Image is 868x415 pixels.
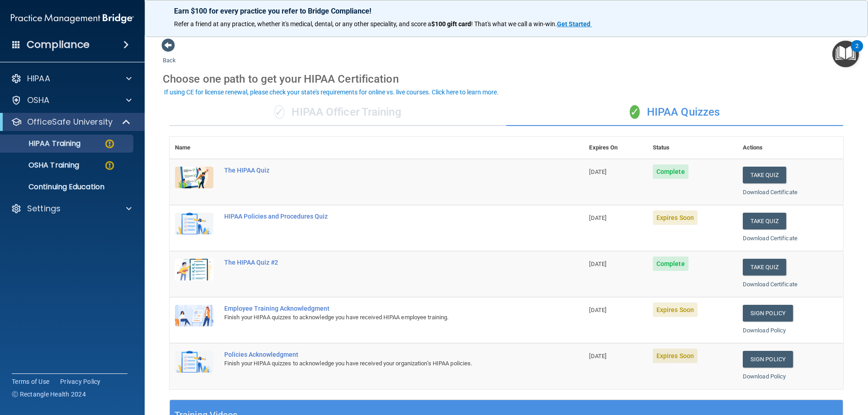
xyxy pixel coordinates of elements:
[274,105,284,119] span: ✓
[653,164,689,179] span: Complete
[589,307,606,313] span: [DATE]
[743,351,793,368] a: Sign Policy
[832,41,859,67] button: Open Resource Center, 2 new notifications
[12,390,86,399] span: Ⓒ Rectangle Health 2024
[653,303,698,317] span: Expires Soon
[163,66,850,92] div: Choose one path to get your HIPAA Certification
[174,20,431,28] span: Refer a friend at any practice, whether it's medical, dental, or any other speciality, and score a
[743,281,797,288] a: Download Certificate
[589,168,606,175] span: [DATE]
[224,167,538,174] div: The HIPAA Quiz
[557,20,590,28] strong: Get Started
[743,235,797,242] a: Download Certificate
[6,182,129,191] p: Continuing Education
[471,20,557,28] span: ! That's what we call a win-win.
[653,256,689,271] span: Complete
[170,137,219,159] th: Name
[11,117,131,127] a: OfficeSafe University
[743,213,786,229] button: Take Quiz
[647,137,737,159] th: Status
[11,95,132,106] a: OSHA
[589,353,606,359] span: [DATE]
[431,20,471,28] strong: $100 gift card
[11,73,132,84] a: HIPAA
[224,213,538,220] div: HIPAA Policies and Procedures Quiz
[737,137,843,159] th: Actions
[164,89,499,95] div: If using CE for license renewal, please check your state's requirements for online vs. live cours...
[653,349,698,363] span: Expires Soon
[104,160,115,171] img: warning-circle.0cc9ac19.png
[224,358,538,369] div: Finish your HIPAA quizzes to acknowledge you have received your organization’s HIPAA policies.
[27,73,50,84] p: HIPAA
[224,305,538,312] div: Employee Training Acknowledgment
[743,327,786,334] a: Download Policy
[855,46,859,58] div: 2
[589,214,606,221] span: [DATE]
[27,203,61,214] p: Settings
[27,38,90,51] h4: Compliance
[743,373,786,380] a: Download Policy
[6,139,80,148] p: HIPAA Training
[630,105,640,119] span: ✓
[12,377,49,386] a: Terms of Use
[60,377,101,386] a: Privacy Policy
[170,99,506,126] div: HIPAA Officer Training
[653,210,698,225] span: Expires Soon
[743,167,786,183] button: Take Quiz
[11,9,134,28] img: PMB logo
[163,46,176,64] a: Back
[11,203,132,214] a: Settings
[743,189,797,196] a: Download Certificate
[557,20,592,28] a: Get Started
[584,137,647,159] th: Expires On
[27,95,50,106] p: OSHA
[163,88,500,97] button: If using CE for license renewal, please check your state's requirements for online vs. live cours...
[224,351,538,358] div: Policies Acknowledgment
[224,259,538,266] div: The HIPAA Quiz #2
[224,312,538,323] div: Finish your HIPAA quizzes to acknowledge you have received HIPAA employee training.
[743,305,793,322] a: Sign Policy
[589,261,606,267] span: [DATE]
[174,7,839,15] p: Earn $100 for every practice you refer to Bridge Compliance!
[27,117,113,127] p: OfficeSafe University
[6,161,79,170] p: OSHA Training
[104,138,115,149] img: warning-circle.0cc9ac19.png
[506,99,843,126] div: HIPAA Quizzes
[743,259,786,275] button: Take Quiz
